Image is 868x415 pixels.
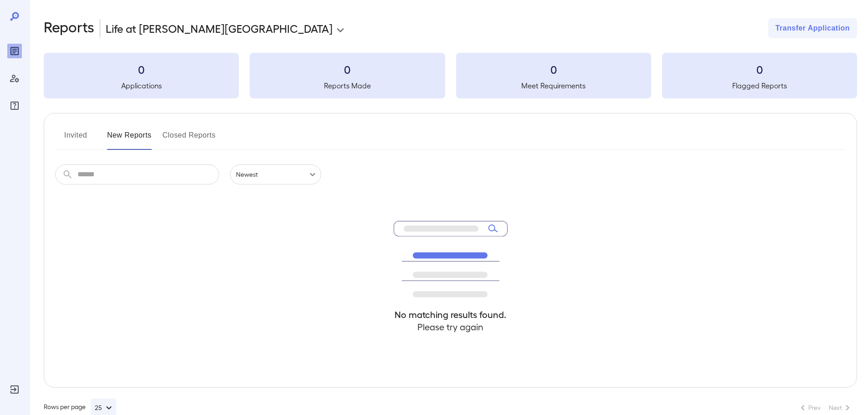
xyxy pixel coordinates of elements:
[250,80,445,91] h5: Reports Made
[394,308,508,321] h4: No matching results found.
[230,164,321,184] div: Newest
[456,80,651,91] h5: Meet Requirements
[456,62,651,77] h3: 0
[163,128,216,150] button: Closed Reports
[44,18,94,38] h2: Reports
[107,128,152,150] button: New Reports
[106,21,333,36] p: Life at [PERSON_NAME][GEOGRAPHIC_DATA]
[44,62,239,77] h3: 0
[662,80,857,91] h5: Flagged Reports
[7,71,22,86] div: Manage Users
[44,80,239,91] h5: Applications
[7,98,22,113] div: FAQ
[793,400,857,415] nav: pagination navigation
[7,382,22,397] div: Log Out
[44,53,857,98] summary: 0Applications0Reports Made0Meet Requirements0Flagged Reports
[55,128,96,150] button: Invited
[768,18,857,38] button: Transfer Application
[250,62,445,77] h3: 0
[662,62,857,77] h3: 0
[394,321,508,333] h4: Please try again
[7,44,22,58] div: Reports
